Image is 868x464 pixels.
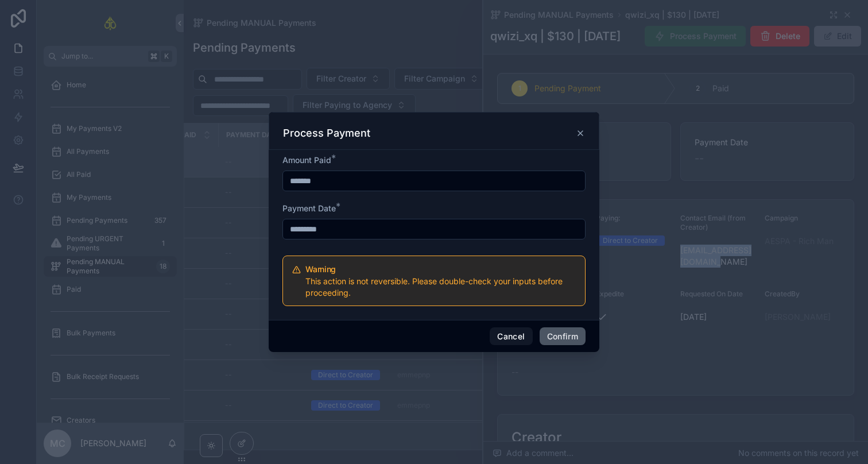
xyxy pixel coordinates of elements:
[282,203,336,213] span: Payment Date
[305,276,576,299] div: This action is not reversible. Please double-check your inputs before proceeding.
[490,327,532,346] button: Cancel
[540,327,586,346] button: Confirm
[305,265,576,273] h5: Warning
[283,126,370,140] h3: Process Payment
[282,155,331,165] span: Amount Paid
[305,276,563,297] span: This action is not reversible. Please double-check your inputs before proceeding.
